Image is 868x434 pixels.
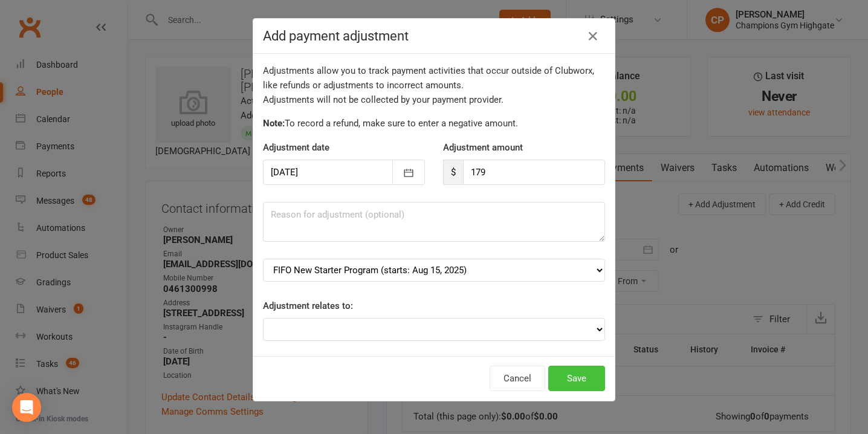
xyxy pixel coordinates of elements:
[443,140,523,155] label: Adjustment amount
[263,118,285,129] strong: Note:
[443,160,463,185] span: $
[490,366,545,391] button: Cancel
[583,27,603,46] button: Close
[263,116,605,131] p: To record a refund, make sure to enter a negative amount.
[548,366,605,391] button: Save
[263,63,605,107] div: Adjustments allow you to track payment activities that occur outside of Clubworx, like refunds or...
[263,299,353,313] label: Adjustment relates to:
[12,393,41,422] div: Open Intercom Messenger
[263,140,329,155] label: Adjustment date
[263,28,605,44] h4: Add payment adjustment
